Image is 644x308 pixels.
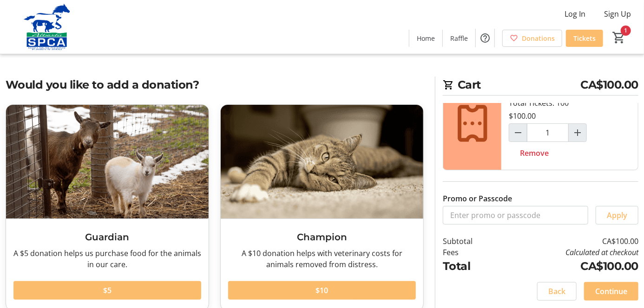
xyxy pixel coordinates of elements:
span: CA$100.00 [581,77,639,93]
div: A $10 donation helps with veterinary costs for animals removed from distress. [228,248,416,270]
td: CA$100.00 [499,236,638,247]
span: Continue [595,286,627,297]
span: $5 [103,285,112,296]
h3: Champion [228,230,416,244]
button: Sign Up [597,6,638,21]
td: Fees [443,247,499,258]
button: Remove [509,144,560,162]
button: $10 [228,281,416,300]
button: Back [537,282,577,301]
button: Help [476,29,494,47]
div: A $5 donation helps us purchase food for the animals in our care. [13,248,201,270]
span: Donations [522,33,555,43]
span: Raffle [450,33,468,43]
label: Promo or Passcode [443,193,512,204]
input: Enter promo or passcode [443,206,588,225]
button: Apply [596,206,638,225]
a: Home [409,30,442,47]
span: Tickets [573,33,596,43]
span: Sign Up [604,8,631,19]
span: Apply [607,210,627,221]
h3: Guardian [13,230,201,244]
span: Log In [565,8,585,19]
td: Calculated at checkout [499,247,638,258]
h2: Would you like to add a donation? [6,77,424,93]
button: Decrement by one [509,124,527,141]
span: Back [548,286,565,297]
span: Home [417,33,435,43]
img: Guardian [6,105,209,218]
input: Raffle Ticket (100 for $100.00) Quantity [527,123,569,142]
td: CA$100.00 [499,258,638,275]
td: Subtotal [443,236,499,247]
div: $100.00 [509,110,536,122]
button: Continue [584,282,638,301]
img: Alberta SPCA's Logo [6,4,88,50]
span: $10 [316,285,329,296]
button: Cart [611,29,627,46]
div: Total Tickets: 100 [501,77,638,170]
td: Total [443,258,499,275]
a: Raffle [443,30,475,47]
a: Donations [502,30,562,47]
span: Remove [520,148,549,159]
button: Increment by one [569,124,586,141]
button: $5 [13,281,201,300]
h2: Cart [443,77,638,96]
img: Champion [221,105,423,218]
a: Tickets [566,30,603,47]
button: Log In [557,6,593,21]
